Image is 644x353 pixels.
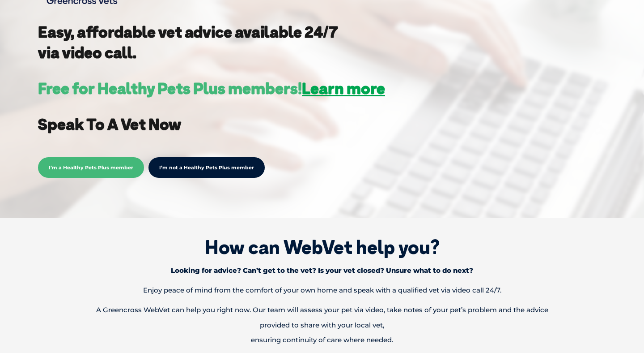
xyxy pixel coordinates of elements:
p: A Greencross WebVet can help you right now. Our team will assess your pet via video, take notes o... [75,302,569,348]
p: Enjoy peace of mind from the comfort of your own home and speak with a qualified vet via video ca... [75,283,569,298]
strong: Easy, affordable vet advice available 24/7 via video call. [38,22,338,62]
h3: Free for Healthy Pets Plus members! [38,81,385,96]
strong: Speak To A Vet Now [38,114,181,134]
p: Looking for advice? Can’t get to the vet? Is your vet closed? Unsure what to do next? [75,263,569,278]
h1: How can WebVet help you? [13,236,631,258]
a: Learn more [302,78,385,98]
span: I’m a Healthy Pets Plus member [38,157,144,178]
a: I’m a Healthy Pets Plus member [38,163,144,171]
a: I’m not a Healthy Pets Plus member [148,157,265,178]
